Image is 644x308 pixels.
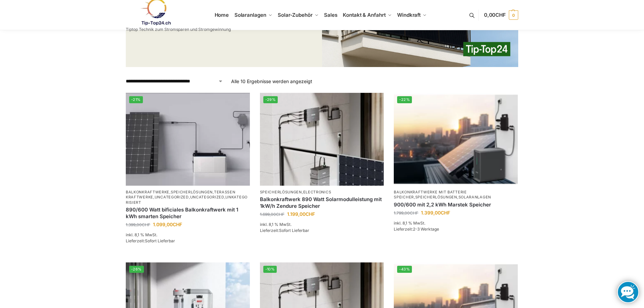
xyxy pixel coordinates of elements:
span: Sofort Lieferbar [279,228,309,233]
a: Balkonkraftwerke mit Batterie Speicher [394,190,467,199]
span: Kontakt & Anfahrt [343,12,385,18]
bdi: 1.099,00 [153,222,182,227]
span: Solar-Zubehör [278,12,313,18]
bdi: 1.799,00 [394,210,418,215]
span: Solaranlagen [234,12,266,18]
p: inkl. 8,1 % MwSt. [260,222,384,228]
span: Sales [324,12,337,18]
span: CHF [142,222,150,227]
span: CHF [306,211,315,217]
span: CHF [173,222,182,227]
a: Solaranlagen [459,195,491,199]
p: inkl. 8,1 % MwSt. [394,220,518,226]
span: Lieferzeit: [394,227,439,232]
span: Lieferzeit: [260,228,309,233]
a: -29%Balkonkraftwerk 890 Watt Solarmodulleistung mit 1kW/h Zendure Speicher [260,93,384,186]
span: 2-3 Werktage [413,227,439,232]
a: -22%Balkonkraftwerk mit Marstek Speicher [394,93,518,186]
span: Windkraft [397,12,421,18]
a: Speicherlösungen [171,190,213,194]
a: 0,00CHF 0 [484,5,518,25]
p: Alle 10 Ergebnisse werden angezeigt [231,78,312,85]
a: 890/600 Watt bificiales Balkonkraftwerk mit 1 kWh smarten Speicher [126,206,250,220]
a: Balkonkraftwerk 890 Watt Solarmodulleistung mit 1kW/h Zendure Speicher [260,196,384,209]
p: , , [394,190,518,200]
span: 0 [509,10,518,20]
a: Terassen Kraftwerke [126,190,235,199]
span: CHF [495,12,506,18]
a: Balkonkraftwerke [126,190,169,194]
a: 900/600 mit 2,2 kWh Marstek Speicher [394,201,518,208]
bdi: 1.399,00 [421,210,450,215]
bdi: 1.199,00 [287,211,315,217]
span: Sofort Lieferbar [145,238,175,243]
img: ASE 1000 Batteriespeicher [126,93,250,186]
a: Uncategorized [155,195,189,199]
bdi: 1.699,00 [260,212,284,217]
span: 0,00 [484,12,506,18]
a: Unkategorisiert [126,195,248,204]
img: Balkonkraftwerk 890 Watt Solarmodulleistung mit 1kW/h Zendure Speicher [260,93,384,186]
p: , , , , , [126,190,250,205]
p: inkl. 8,1 % MwSt. [126,232,250,238]
a: Speicherlösungen [260,190,302,194]
span: CHF [276,212,284,217]
span: CHF [441,210,450,215]
span: Lieferzeit: [126,238,175,243]
p: , [260,190,384,195]
bdi: 1.399,00 [126,222,150,227]
a: Uncategorized [190,195,224,199]
a: -21%ASE 1000 Batteriespeicher [126,93,250,186]
img: Balkonkraftwerk mit Marstek Speicher [394,93,518,186]
a: Speicherlösungen [415,195,457,199]
a: Electronics [303,190,331,194]
p: Tiptop Technik zum Stromsparen und Stromgewinnung [126,27,231,32]
select: Shop-Reihenfolge [126,78,223,85]
span: CHF [410,210,418,215]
